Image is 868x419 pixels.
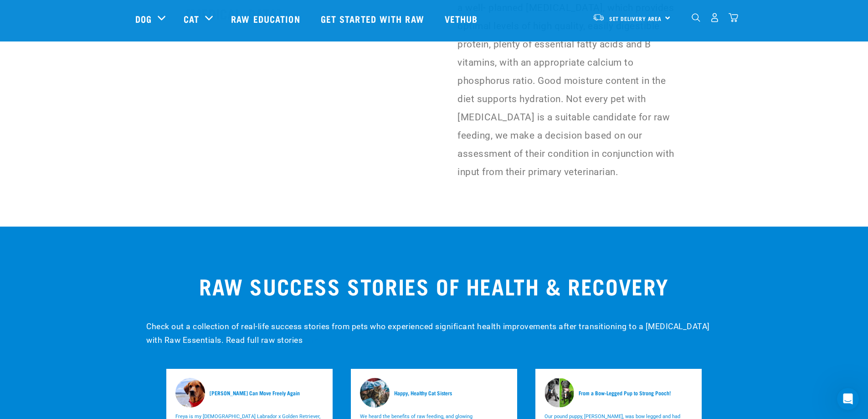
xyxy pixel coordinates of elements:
[837,388,859,410] iframe: Intercom live chat
[184,12,199,26] a: Cat
[710,13,719,22] img: user.png
[436,0,489,37] a: Vethub
[692,13,700,22] img: home-icon-1@2x.png
[592,13,605,21] img: van-moving.png
[609,17,662,20] span: Set Delivery Area
[579,389,671,397] h5: From a Bow-Legged Pup to Strong Pooch!
[222,0,311,37] a: Raw Education
[175,378,228,408] img: 324415442_887503609349600_3153233528010366218_n-1.jpg
[544,378,574,408] img: Sadie.jpg
[303,336,322,345] a: here.
[210,389,300,397] h5: [PERSON_NAME] Can Move Freely Again
[360,378,400,408] img: B9DC63C2-815C-4A6A-90BD-B49E215A4847.jpg
[312,0,436,37] a: Get started with Raw
[729,13,738,22] img: home-icon@2x.png
[394,389,452,397] h5: Happy, Healthy Cat Sisters
[135,12,152,26] a: Dog
[146,320,721,347] p: Check out a collection of real-life success stories from pets who experienced significant health ...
